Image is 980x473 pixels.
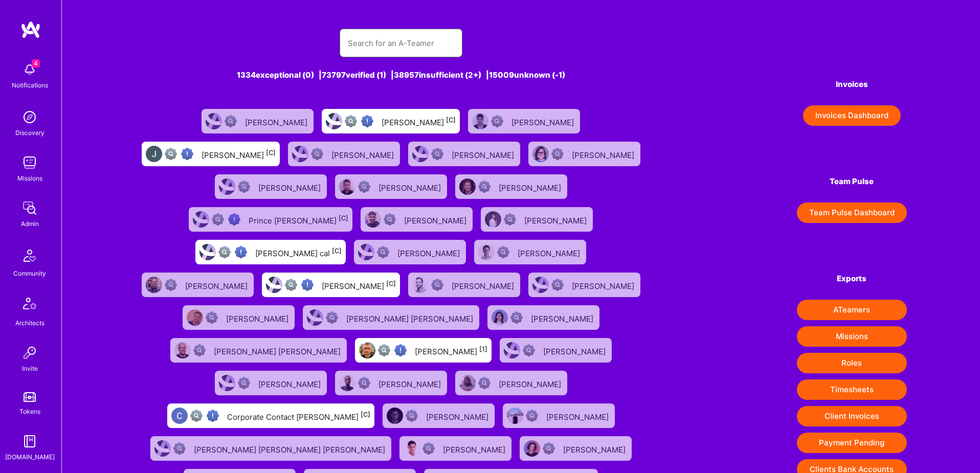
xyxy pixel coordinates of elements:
img: High Potential User [301,279,314,291]
img: Not Scrubbed [478,181,491,193]
a: User AvatarNot fully vettedHigh Potential User[PERSON_NAME][C] [138,138,284,170]
div: [PERSON_NAME] [524,213,589,226]
img: High Potential User [361,115,373,127]
img: User Avatar [146,277,162,293]
img: User Avatar [171,408,188,424]
a: Invoices Dashboard [797,105,907,126]
img: Not Scrubbed [358,181,370,193]
div: [PERSON_NAME] [PERSON_NAME] [346,311,475,324]
div: [PERSON_NAME] [322,278,396,291]
button: ATeamers [797,300,907,320]
a: User AvatarNot Scrubbed[PERSON_NAME] [PERSON_NAME] [166,334,351,367]
div: [PERSON_NAME] [245,115,309,128]
img: Not Scrubbed [431,148,443,160]
a: User AvatarNot Scrubbed[PERSON_NAME] [138,268,258,301]
div: [PERSON_NAME] [511,115,576,128]
a: User AvatarNot Scrubbed[PERSON_NAME] [179,301,299,334]
img: Not fully vetted [285,279,297,291]
div: [PERSON_NAME] [378,180,443,193]
img: User Avatar [199,244,216,260]
img: User Avatar [266,277,282,293]
img: Not Scrubbed [225,115,237,127]
img: User Avatar [219,178,235,195]
img: Not Scrubbed [377,246,389,258]
a: User AvatarNot Scrubbed[PERSON_NAME] [451,367,571,399]
div: [PERSON_NAME] [443,442,507,455]
a: User AvatarNot Scrubbed[PERSON_NAME] [331,367,451,399]
img: User Avatar [219,375,235,391]
img: Not Scrubbed [173,442,186,455]
img: Not Scrubbed [406,410,418,422]
a: User AvatarNot Scrubbed[PERSON_NAME] [211,170,331,203]
img: High Potential User [394,344,407,356]
img: guide book [19,431,40,452]
img: User Avatar [404,440,420,457]
div: [PERSON_NAME] [572,147,636,161]
h4: Exports [797,274,907,283]
img: Not Scrubbed [497,246,509,258]
img: Not Scrubbed [526,410,538,422]
img: User Avatar [459,375,476,391]
img: Not Scrubbed [311,148,323,160]
img: Not Scrubbed [431,279,443,291]
a: User AvatarNot Scrubbed[PERSON_NAME] [395,432,516,465]
img: User Avatar [532,146,549,162]
div: Architects [15,318,44,328]
a: User AvatarNot Scrubbed[PERSON_NAME] [516,432,636,465]
img: Not Scrubbed [238,377,250,389]
img: Not Scrubbed [551,148,564,160]
div: Tokens [19,406,40,417]
img: admin teamwork [19,198,40,218]
img: logo [20,20,41,39]
button: Payment Pending [797,433,907,453]
a: User AvatarNot fully vettedHigh Potential UserPrince [PERSON_NAME][C] [185,203,357,236]
a: User AvatarNot Scrubbed[PERSON_NAME] [524,138,644,170]
img: User Avatar [412,146,429,162]
div: Invite [22,363,38,374]
img: Not fully vetted [190,410,203,422]
img: High Potential User [228,213,240,226]
button: Missions [797,326,907,347]
div: [PERSON_NAME] [452,278,516,291]
div: [PERSON_NAME] [378,376,443,390]
div: [PERSON_NAME] [563,442,628,455]
img: User Avatar [339,178,355,195]
a: User AvatarNot Scrubbed[PERSON_NAME] [211,367,331,399]
div: Notifications [12,80,48,91]
div: [PERSON_NAME] [PERSON_NAME] [214,344,343,357]
h4: Team Pulse [797,177,907,186]
a: User AvatarNot fully vettedHigh Potential User[PERSON_NAME][C] [318,105,464,138]
sup: [1] [479,345,487,353]
img: User Avatar [154,440,171,457]
div: [PERSON_NAME] cal [255,245,342,259]
button: Team Pulse Dashboard [797,202,907,223]
input: Search for an A-Teamer [348,30,454,56]
img: User Avatar [478,244,495,260]
a: User AvatarNot Scrubbed[PERSON_NAME] [350,236,470,268]
img: User Avatar [365,211,381,228]
span: 4 [32,59,40,67]
div: [PERSON_NAME] [572,278,636,291]
img: User Avatar [504,342,520,358]
a: User AvatarNot Scrubbed[PERSON_NAME] [470,236,590,268]
div: [PERSON_NAME] [185,278,250,291]
img: High Potential User [235,246,247,258]
img: Not Scrubbed [422,442,435,455]
div: [PERSON_NAME] [531,311,595,324]
img: Not Scrubbed [510,311,523,324]
img: Not Scrubbed [326,311,338,324]
a: User AvatarNot Scrubbed[PERSON_NAME] [464,105,584,138]
img: User Avatar [193,211,209,228]
sup: [C] [386,280,396,287]
img: User Avatar [459,178,476,195]
img: User Avatar [359,342,375,358]
div: [PERSON_NAME] [518,245,582,259]
img: tokens [24,392,36,402]
img: User Avatar [339,375,355,391]
img: Not Scrubbed [358,377,370,389]
img: Architects [17,293,42,318]
div: 1334 exceptional (0) | 73797 verified (1) | 38957 insufficient (2+) | 15009 unknown (-1) [135,70,666,80]
img: Not Scrubbed [523,344,535,356]
img: Not Scrubbed [238,181,250,193]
